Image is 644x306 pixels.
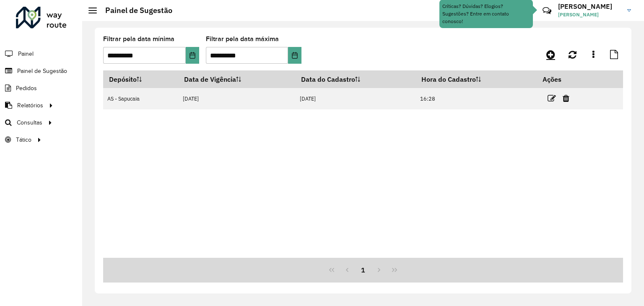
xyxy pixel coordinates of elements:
[288,47,301,64] button: Choose Date
[563,93,569,104] a: Excluir
[16,84,37,93] span: Pedidos
[16,135,31,144] span: Tático
[17,67,67,75] span: Painel de Sugestão
[416,88,537,109] td: 16:28
[295,70,415,88] th: Data do Cadastro
[103,70,179,88] th: Depósito
[103,34,174,44] label: Filtrar pela data mínima
[538,2,556,20] a: Contato Rápido
[97,6,172,15] h2: Painel de Sugestão
[103,88,179,109] td: AS - Sapucaia
[355,262,371,278] button: 1
[295,88,415,109] td: [DATE]
[206,34,279,44] label: Filtrar pela data máxima
[548,93,556,104] a: Editar
[17,118,42,127] span: Consultas
[186,47,199,64] button: Choose Date
[537,70,587,88] th: Ações
[558,3,621,10] h3: [PERSON_NAME]
[179,70,296,88] th: Data de Vigência
[558,11,621,18] span: [PERSON_NAME]
[416,70,537,88] th: Hora do Cadastro
[179,88,296,109] td: [DATE]
[17,101,43,110] span: Relatórios
[18,49,34,58] span: Painel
